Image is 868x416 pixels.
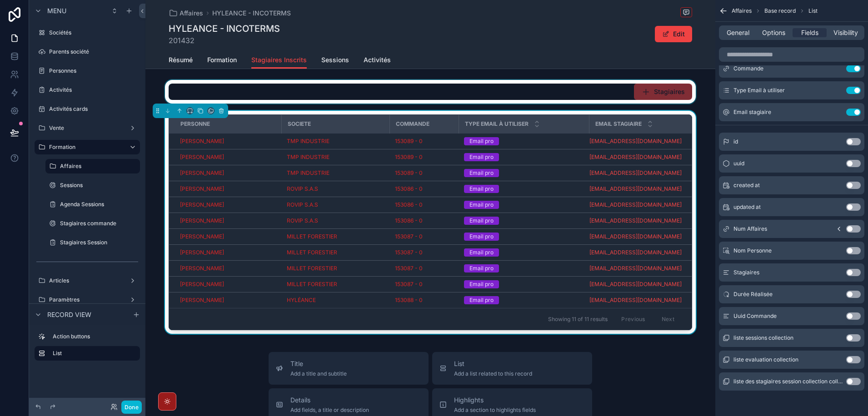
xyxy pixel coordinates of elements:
a: 153088 - 0 [395,297,423,304]
a: 153089 - 0 [395,154,453,161]
span: Affaires [180,9,203,18]
a: [PERSON_NAME] [180,185,276,193]
a: MILLET FORESTIER [287,249,384,256]
a: Email pro [464,153,584,161]
span: HYLÉANCE [287,297,316,304]
a: ROVIP S.A.S [287,201,318,208]
span: Num Affaires [733,225,767,233]
div: Email pro [469,296,494,304]
a: [PERSON_NAME] [180,217,276,224]
a: [PERSON_NAME] [180,233,276,240]
a: Agenda Sessions [45,197,140,212]
a: [PERSON_NAME] [180,138,276,145]
a: Affaires [169,9,203,18]
span: Title [290,359,347,368]
label: Stagiaires Session [60,239,138,246]
a: [EMAIL_ADDRESS][DOMAIN_NAME] [589,138,682,145]
a: [EMAIL_ADDRESS][DOMAIN_NAME] [589,233,682,240]
a: MILLET FORESTIER [287,249,337,256]
div: Email pro [469,137,494,145]
span: Societe [288,120,311,128]
a: Formation [207,52,237,70]
a: [PERSON_NAME] [180,138,224,145]
span: Durée Réalisée [733,291,773,298]
a: 153087 - 0 [395,249,453,256]
a: Paramètres [35,292,140,307]
span: [PERSON_NAME] [180,297,224,304]
a: 153089 - 0 [395,138,423,145]
span: Fields [801,28,818,37]
button: Edit [655,26,692,42]
label: Sociétés [49,29,138,36]
span: Stagiaires [733,269,759,276]
span: Activités [364,55,391,64]
label: Sessions [60,182,138,189]
a: 153086 - 0 [395,201,453,208]
a: Email pro [464,185,584,193]
a: TMP INDUSTRIE [287,138,329,145]
a: MILLET FORESTIER [287,281,384,288]
span: Formation [207,55,237,64]
span: Add a list related to this record [454,370,532,377]
a: Activités [364,52,391,70]
a: Stagiaires Inscrits [251,52,307,69]
a: ROVIP S.A.S [287,217,318,224]
label: Activités cards [49,105,138,113]
a: Email pro [464,137,584,145]
a: 153086 - 0 [395,185,423,193]
a: Email pro [464,233,584,241]
a: [PERSON_NAME] [180,265,224,272]
label: Parents société [49,48,138,55]
a: Personnes [35,64,140,78]
div: Email pro [469,248,494,257]
span: Résumé [169,55,193,64]
a: Email pro [464,296,584,304]
a: [PERSON_NAME] [180,201,276,208]
span: Commande [733,65,763,72]
span: Add a section to highlights fields [454,406,536,414]
a: 153086 - 0 [395,217,423,224]
span: 201432 [169,35,280,46]
a: ROVIP S.A.S [287,217,384,224]
a: Affaires [45,159,140,173]
label: List [53,350,133,357]
span: Sessions [321,55,349,64]
span: 153089 - 0 [395,169,423,177]
a: 153087 - 0 [395,233,423,240]
a: Email pro [464,280,584,288]
a: Email pro [464,201,584,209]
a: [PERSON_NAME] [180,233,224,240]
a: 153087 - 0 [395,281,423,288]
div: Email pro [469,280,494,288]
span: liste des stagiaires session collection collection [733,378,843,385]
a: [EMAIL_ADDRESS][DOMAIN_NAME] [589,281,682,288]
label: Affaires [60,163,135,170]
div: Email pro [469,153,494,161]
a: [PERSON_NAME] [180,154,276,161]
a: 153087 - 0 [395,249,423,256]
a: TMP INDUSTRIE [287,154,329,161]
a: HYLEANCE - INCOTERMS [212,9,291,18]
a: Stagiaires Session [45,235,140,250]
span: [PERSON_NAME] [180,154,224,161]
span: ROVIP S.A.S [287,185,318,193]
span: Stagiaires Inscrits [251,55,307,64]
span: [PERSON_NAME] [180,201,224,208]
a: [PERSON_NAME] [180,169,276,177]
a: MILLET FORESTIER [287,233,337,240]
a: [PERSON_NAME] [180,281,224,288]
a: [PERSON_NAME] [180,217,224,224]
span: Type Email à utiliser [465,120,529,128]
a: MILLET FORESTIER [287,265,384,272]
a: [PERSON_NAME] [180,169,224,177]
